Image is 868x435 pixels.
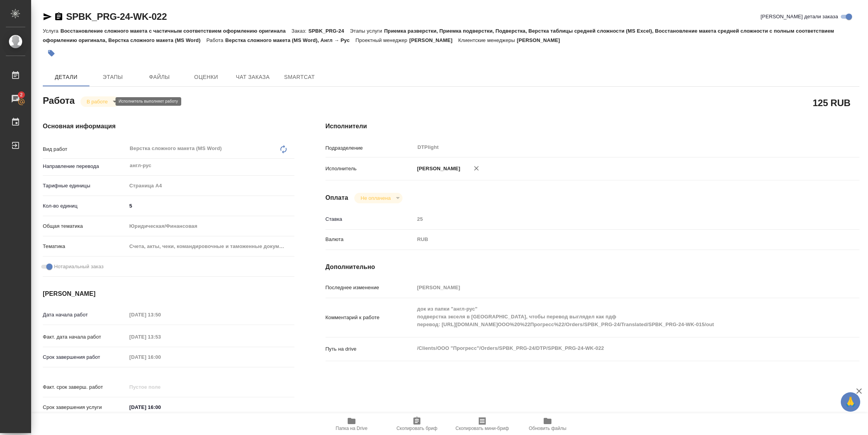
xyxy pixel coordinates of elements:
span: 🙏 [844,394,857,410]
p: Срок завершения работ [43,353,127,361]
button: Добавить тэг [43,45,60,62]
span: Детали [47,72,85,82]
textarea: /Clients/ООО "Прогресс"/Orders/SPBK_PRG-24/DTP/SPBK_PRG-24-WK-022 [415,342,815,355]
div: RUB [415,233,815,246]
input: Пустое поле [127,331,195,342]
p: SPBK_PRG-24 [308,28,350,34]
button: Не оплачена [358,195,393,201]
p: Клиентские менеджеры [458,37,517,43]
div: Юридическая/Финансовая [127,220,294,233]
p: Путь на drive [325,345,415,353]
span: Нотариальный заказ [54,263,103,271]
div: Страница А4 [127,179,294,192]
p: Вид работ [43,145,127,153]
h4: Исполнители [325,122,859,131]
button: Обновить файлы [515,413,580,435]
h2: 125 RUB [813,96,850,109]
p: Факт. срок заверш. работ [43,383,127,391]
p: Валюта [325,236,415,243]
span: Скопировать мини-бриф [455,426,509,431]
p: Исполнитель [325,165,415,173]
span: Скопировать бриф [396,426,437,431]
p: Восстановление сложного макета с частичным соответствием оформлению оригинала [60,28,291,34]
p: [PERSON_NAME] [517,37,566,43]
p: Тематика [43,243,127,250]
p: [PERSON_NAME] [409,37,458,43]
div: Счета, акты, чеки, командировочные и таможенные документы [127,240,294,253]
span: Чат заказа [234,72,271,82]
span: Папка на Drive [336,426,367,431]
p: Приемка разверстки, Приемка подверстки, Подверстка, Верстка таблицы средней сложности (MS Excel),... [43,28,834,43]
p: Комментарий к работе [325,314,415,321]
button: 🙏 [841,392,860,412]
span: Этапы [94,72,131,82]
button: В работе [84,98,110,105]
a: SPBK_PRG-24-WK-022 [66,11,167,22]
h2: Работа [43,93,75,107]
div: В работе [80,96,119,107]
input: Пустое поле [415,282,815,293]
p: Этапы услуги [350,28,384,34]
input: Пустое поле [415,213,815,225]
input: ✎ Введи что-нибудь [127,402,195,413]
span: 2 [15,91,27,99]
p: Кол-во единиц [43,202,127,210]
p: Срок завершения услуги [43,404,127,411]
span: Файлы [141,72,178,82]
p: Направление перевода [43,162,127,170]
p: [PERSON_NAME] [415,165,460,173]
p: Факт. дата начала работ [43,333,127,341]
h4: [PERSON_NAME] [43,289,294,299]
p: Заказ: [292,28,308,34]
input: Пустое поле [127,309,195,320]
span: Обновить файлы [529,426,567,431]
p: Общая тематика [43,222,127,230]
button: Удалить исполнителя [468,160,485,177]
h4: Основная информация [43,122,294,131]
span: SmartCat [281,72,318,82]
p: Проектный менеджер [355,37,409,43]
p: Дата начала работ [43,311,127,319]
div: В работе [354,193,402,203]
button: Папка на Drive [319,413,384,435]
p: Последнее изменение [325,284,415,292]
textarea: док из папки "англ-рус" подверстка экселя в [GEOGRAPHIC_DATA], чтобы перевод выглядел как пдф пер... [415,302,815,331]
span: [PERSON_NAME] детали заказа [761,13,838,21]
p: Услуга [43,28,60,34]
span: Оценки [187,72,225,82]
p: Верстка сложного макета (MS Word), Англ → Рус [225,37,355,43]
button: Скопировать мини-бриф [450,413,515,435]
input: ✎ Введи что-нибудь [127,200,294,211]
p: Работа [206,37,226,43]
input: Пустое поле [127,351,195,363]
a: 2 [2,89,29,108]
button: Скопировать ссылку [54,12,63,21]
button: Скопировать ссылку для ЯМессенджера [43,12,52,21]
p: Тарифные единицы [43,182,127,190]
button: Скопировать бриф [384,413,450,435]
h4: Оплата [325,193,348,203]
h4: Дополнительно [325,262,859,272]
p: Ставка [325,215,415,223]
p: Подразделение [325,144,415,152]
input: Пустое поле [127,381,195,393]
